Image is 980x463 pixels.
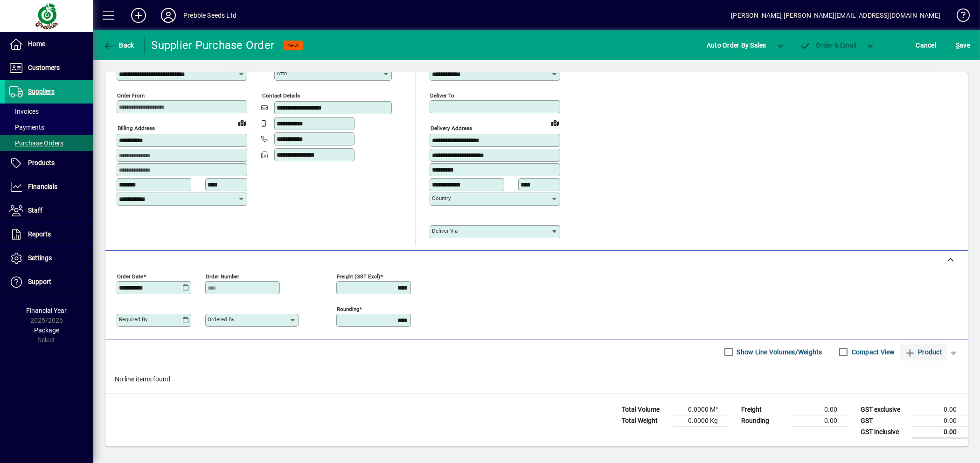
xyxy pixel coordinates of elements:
td: Rounding [737,415,792,426]
mat-label: Order date [117,273,143,279]
span: Cancel [916,38,937,53]
app-page-header-button: Back [93,37,145,54]
label: Show Line Volumes/Weights [735,347,822,357]
td: 0.0000 M³ [673,404,729,415]
div: No line items found [105,365,968,394]
div: Supplier Purchase Order [152,38,275,53]
button: Cancel [914,37,939,54]
a: Knowledge Base [950,2,968,32]
td: 0.00 [912,426,968,438]
span: Back [103,41,134,49]
a: Settings [5,247,93,270]
a: Home [5,33,93,56]
a: Reports [5,223,93,246]
td: 0.00 [792,415,848,426]
span: Order & Email [800,41,857,49]
td: 0.0000 Kg [673,415,729,426]
span: S [956,41,959,49]
td: GST exclusive [856,404,912,415]
mat-label: Order from [117,92,145,99]
span: Customers [28,64,60,71]
span: Invoices [9,108,39,115]
span: Financials [28,183,57,190]
td: 0.00 [792,404,848,415]
span: Settings [28,254,52,262]
td: 0.00 [912,415,968,426]
div: Prebble Seeds Ltd [183,8,236,23]
span: Home [28,40,45,48]
td: GST [856,415,912,426]
span: Purchase Orders [9,139,63,147]
mat-label: Required by [119,316,147,323]
mat-label: Country [432,195,451,201]
mat-label: Order number [206,273,239,279]
span: NEW [287,42,299,48]
td: Total Volume [617,404,673,415]
a: Payments [5,119,93,135]
td: 0.00 [912,404,968,415]
mat-label: Freight (GST excl) [337,273,380,279]
label: Compact View [850,347,895,357]
button: Profile [153,7,183,24]
mat-label: Deliver To [430,92,454,99]
mat-label: Ordered by [208,316,234,323]
span: Reports [28,230,51,238]
span: ave [956,38,970,53]
span: Suppliers [28,88,55,95]
span: Package [34,326,59,334]
button: Add [124,7,153,24]
span: Staff [28,207,42,214]
a: Financials [5,175,93,199]
span: Product [904,345,942,359]
button: Auto Order By Sales [702,37,771,54]
a: Products [5,152,93,175]
td: Freight [737,404,792,415]
td: Total Weight [617,415,673,426]
a: Staff [5,199,93,222]
span: Payments [9,124,44,131]
td: GST inclusive [856,426,912,438]
a: Customers [5,56,93,80]
button: Product [900,344,947,360]
a: Support [5,270,93,294]
button: Back [101,37,137,54]
mat-label: Attn [277,70,287,76]
mat-label: Rounding [337,305,359,312]
button: Save [953,37,973,54]
a: View on map [548,115,563,130]
span: Auto Order By Sales [707,38,766,53]
button: Order & Email [795,37,862,54]
span: Support [28,278,51,285]
div: [PERSON_NAME] [PERSON_NAME][EMAIL_ADDRESS][DOMAIN_NAME] [731,8,940,23]
a: View on map [235,115,250,130]
span: Financial Year [27,307,67,314]
span: Products [28,159,55,166]
a: Purchase Orders [5,135,93,151]
a: Invoices [5,104,93,119]
mat-label: Deliver via [432,228,458,234]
